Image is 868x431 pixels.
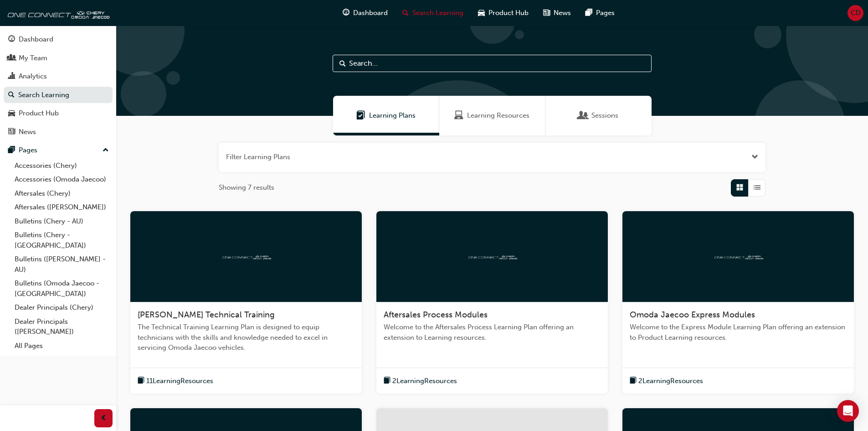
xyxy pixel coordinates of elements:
span: 2 Learning Resources [392,376,457,386]
button: Open the filter [751,152,758,162]
span: news-icon [8,128,15,136]
span: Welcome to the Aftersales Process Learning Plan offering an extension to Learning resources. [384,322,601,343]
button: book-icon2LearningResources [630,375,703,387]
a: All Pages [11,339,113,353]
div: Analytics [19,71,47,82]
span: prev-icon [100,413,107,424]
span: book-icon [384,375,390,387]
span: pages-icon [586,7,592,19]
a: Bulletins (Omoda Jaecoo - [GEOGRAPHIC_DATA]) [11,276,113,301]
span: Product Hub [488,8,529,18]
span: Search Learning [412,8,463,18]
a: Accessories (Chery) [11,159,113,173]
div: Open Intercom Messenger [837,400,859,422]
span: people-icon [8,54,15,62]
button: CD [847,5,863,21]
span: Grid [736,182,743,193]
a: oneconnectOmoda Jaecoo Express ModulesWelcome to the Express Module Learning Plan offering an ext... [622,211,854,394]
button: Pages [4,142,113,159]
a: Dealer Principals ([PERSON_NAME]) [11,315,113,339]
a: news-iconNews [536,4,578,22]
span: search-icon [8,91,15,99]
a: oneconnect[PERSON_NAME] Technical TrainingThe Technical Training Learning Plan is designed to equ... [130,211,362,394]
span: guage-icon [8,36,15,44]
span: Learning Resources [454,110,463,121]
a: Dealer Principals (Chery) [11,301,113,315]
div: News [19,127,36,137]
div: Dashboard [19,34,53,45]
a: oneconnectAftersales Process ModulesWelcome to the Aftersales Process Learning Plan offering an e... [376,211,608,394]
a: Analytics [4,68,113,85]
a: Bulletins ([PERSON_NAME] - AU) [11,252,113,276]
span: book-icon [138,375,144,387]
span: Pages [596,8,615,18]
button: book-icon11LearningResources [138,375,213,387]
span: Sessions [579,110,588,121]
span: Showing 7 results [219,182,274,193]
span: pages-icon [8,146,15,155]
img: oneconnect [221,252,271,260]
span: Welcome to the Express Module Learning Plan offering an extension to Product Learning resources. [630,322,847,343]
span: Omoda Jaecoo Express Modules [630,310,755,320]
div: Pages [19,145,37,156]
span: search-icon [402,7,409,19]
img: oneconnect [467,252,517,260]
img: oneconnect [5,4,109,22]
span: 11 Learning Resources [146,376,213,386]
a: guage-iconDashboard [335,4,395,22]
a: Search Learning [4,87,113,104]
span: Learning Plans [356,110,365,121]
span: news-icon [543,7,550,19]
span: Search [339,58,346,69]
a: My Team [4,50,113,67]
a: Bulletins (Chery - [GEOGRAPHIC_DATA]) [11,228,113,252]
span: book-icon [630,375,637,387]
span: up-icon [103,145,109,156]
a: Learning PlansLearning Plans [333,96,439,135]
a: SessionsSessions [545,96,652,135]
span: car-icon [8,109,15,118]
span: chart-icon [8,73,15,81]
button: book-icon2LearningResources [384,375,457,387]
span: News [554,8,571,18]
span: guage-icon [343,7,349,19]
a: Aftersales ([PERSON_NAME]) [11,200,113,214]
a: Learning ResourcesLearning Resources [439,96,545,135]
span: Learning Plans [369,110,416,121]
a: Accessories (Omoda Jaecoo) [11,172,113,187]
a: search-iconSearch Learning [395,4,471,22]
a: car-iconProduct Hub [471,4,536,22]
a: News [4,124,113,140]
span: car-icon [478,7,485,19]
a: Bulletins (Chery - AU) [11,214,113,228]
span: [PERSON_NAME] Technical Training [138,310,275,320]
span: Dashboard [353,8,388,18]
a: Dashboard [4,31,113,48]
span: CD [851,8,861,18]
a: Product Hub [4,105,113,122]
div: My Team [19,53,47,63]
button: DashboardMy TeamAnalyticsSearch LearningProduct HubNews [4,29,113,142]
span: The Technical Training Learning Plan is designed to equip technicians with the skills and knowled... [138,322,354,353]
input: Search... [333,55,652,72]
div: Product Hub [19,108,59,119]
span: Aftersales Process Modules [384,310,488,320]
a: Aftersales (Chery) [11,187,113,201]
span: List [754,182,760,193]
span: Learning Resources [467,110,529,121]
img: oneconnect [713,252,763,260]
a: pages-iconPages [578,4,622,22]
span: 2 Learning Resources [638,376,703,386]
span: Sessions [591,110,618,121]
